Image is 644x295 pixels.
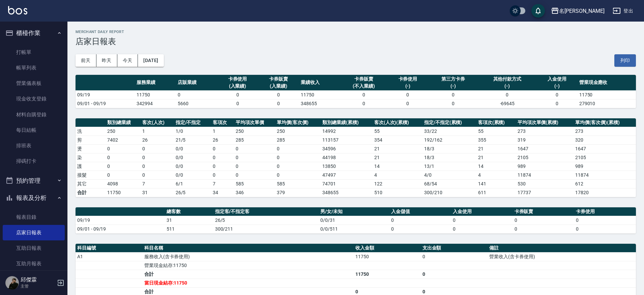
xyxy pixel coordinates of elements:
a: 帳單列表 [3,60,65,76]
th: 總客數 [165,207,213,216]
td: 5660 [176,99,217,108]
td: 11874 [574,171,636,179]
a: 店家日報表 [3,225,65,240]
td: 09/01 - 09/19 [76,99,135,108]
td: 192 / 162 [422,136,476,144]
button: 列印 [614,54,636,67]
td: 585 [234,179,275,188]
div: 名[PERSON_NAME] [559,7,605,15]
td: 0 [106,153,141,162]
th: 收入金額 [354,244,421,253]
th: 卡券使用 [574,207,636,216]
td: -69645 [478,99,536,108]
td: 09/19 [76,216,165,225]
td: 11750 [354,270,421,278]
td: 合計 [76,188,106,197]
div: (-) [389,83,427,90]
td: 洗 [76,127,106,136]
th: 入金使用 [451,207,513,216]
td: 250 [234,127,275,136]
td: 1647 [516,144,574,153]
td: 0 [211,144,234,153]
td: 26 [211,136,234,144]
td: 0 [275,153,321,162]
td: 11750 [299,90,340,99]
td: 0 [574,216,636,225]
button: 登出 [610,5,636,17]
td: 346 [234,188,275,197]
td: 55 [476,127,516,136]
td: 273 [574,127,636,136]
a: 互助月報表 [3,256,65,271]
div: 其他付款方式 [480,76,535,83]
td: 11750 [578,90,636,99]
a: 現金收支登錄 [3,91,65,107]
td: 0 [428,99,478,108]
td: 0 [217,99,258,108]
td: 6 / 1 [174,179,211,188]
th: 備註 [488,244,636,253]
td: 250 [106,127,141,136]
td: 319 [516,136,574,144]
td: 1 [211,127,234,136]
button: 預約管理 [3,172,65,189]
td: 0 [428,90,478,99]
td: 34 [211,188,234,197]
td: 21 / 5 [174,136,211,144]
td: 585 [275,179,321,188]
td: 剪 [76,136,106,144]
td: 0 [513,225,575,233]
td: 護 [76,162,106,171]
td: 0 / 0 [174,162,211,171]
td: 0 [387,90,429,99]
td: 17737 [516,188,574,197]
td: 348655 [299,99,340,108]
td: 0 [141,171,174,179]
div: 入金使用 [538,76,576,83]
td: 33 / 22 [422,127,476,136]
th: 科目編號 [76,244,143,253]
div: (-) [538,83,576,90]
td: 4098 [106,179,141,188]
td: 21 [476,153,516,162]
td: 355 [476,136,516,144]
td: 0 / 0 [174,144,211,153]
td: 1 [141,127,174,136]
th: 單均價(客次價)(累積) [574,118,636,127]
button: 櫃檯作業 [3,24,65,42]
a: 營業儀表板 [3,76,65,91]
div: 第三方卡券 [430,76,476,83]
td: 612 [574,179,636,188]
td: 250 [275,127,321,136]
td: 1 / 0 [174,127,211,136]
button: 昨天 [96,54,117,67]
td: 511 [165,225,213,233]
td: 14 [373,162,422,171]
td: 0 [340,90,387,99]
td: 0 [536,90,578,99]
th: 平均項次單價(累積) [516,118,574,127]
div: (不入業績) [342,83,386,90]
td: 300/211 [213,225,319,233]
td: 279010 [578,99,636,108]
button: 今天 [117,54,138,67]
td: 26 [141,136,174,144]
td: 1647 [574,144,636,153]
td: 21 [373,153,422,162]
td: 4 [476,171,516,179]
th: 服務業績 [135,75,176,91]
td: 0 [176,90,217,99]
td: 0 [478,90,536,99]
div: (入業績) [260,83,297,90]
a: 掃碼打卡 [3,153,65,169]
td: 0 [340,99,387,108]
td: 74701 [321,179,372,188]
td: 0 [258,90,299,99]
td: 122 [373,179,422,188]
td: 47497 [321,171,372,179]
td: 285 [275,136,321,144]
td: 合計 [143,270,354,278]
a: 排班表 [3,138,65,153]
td: 0 [258,99,299,108]
td: 44198 [321,153,372,162]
